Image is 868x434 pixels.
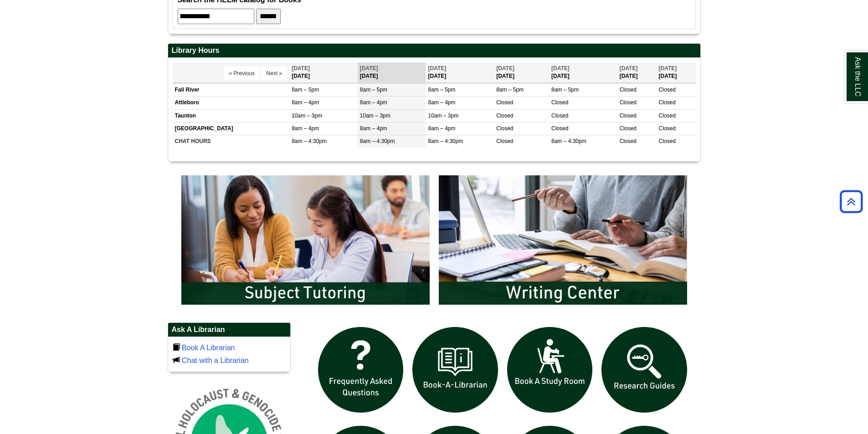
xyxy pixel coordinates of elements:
span: Closed [620,99,637,106]
span: 8am – 4:30pm [360,138,395,144]
span: 8am – 5pm [428,87,455,93]
td: Attleboro [173,97,290,109]
th: [DATE] [657,62,696,83]
a: Book A Librarian [182,344,235,352]
img: book a study room icon links to book a study room web page [503,322,597,417]
td: [GEOGRAPHIC_DATA] [173,122,290,135]
td: Taunton [173,109,290,122]
span: 8am – 5pm [551,87,579,93]
span: Closed [496,99,513,106]
th: [DATE] [549,62,617,83]
span: 8am – 4pm [360,99,387,106]
span: 8am – 4pm [428,125,455,132]
a: Back to Top [837,195,866,208]
h2: Ask A Librarian [168,323,290,337]
img: Writing Center Information [434,171,692,309]
td: CHAT HOURS [173,135,290,148]
span: Closed [496,125,513,132]
th: [DATE] [426,62,494,83]
span: Closed [659,112,676,119]
th: [DATE] [358,62,426,83]
img: frequently asked questions [313,322,408,417]
span: Closed [659,87,676,93]
span: Closed [496,138,513,144]
span: [DATE] [620,65,638,71]
span: 8am – 5pm [292,87,319,93]
th: [DATE] [289,62,358,83]
span: 8am – 5pm [360,87,387,93]
span: Closed [551,125,568,132]
span: 8am – 4pm [428,99,455,106]
td: Fall River [173,84,290,97]
img: Research Guides icon links to research guides web page [597,322,692,417]
span: Closed [659,138,676,144]
span: Closed [620,138,637,144]
span: 8am – 5pm [496,87,524,93]
span: Closed [620,112,637,119]
span: 10am – 3pm [428,112,458,119]
img: Book a Librarian icon links to book a librarian web page [408,322,503,417]
img: Subject Tutoring Information [177,171,434,309]
span: [DATE] [292,65,310,71]
span: 8am – 4:30pm [551,138,586,144]
span: 8am – 4pm [292,125,319,132]
span: [DATE] [428,65,446,71]
span: Closed [659,99,676,106]
span: Closed [551,112,568,119]
span: [DATE] [551,65,570,71]
span: 8am – 4:30pm [292,138,327,144]
span: 8am – 4pm [360,125,387,132]
span: Closed [620,87,637,93]
th: [DATE] [494,62,549,83]
span: 8am – 4pm [292,99,319,106]
a: Chat with a Librarian [182,357,249,364]
span: Closed [620,125,637,132]
span: [DATE] [496,65,514,71]
span: 10am – 3pm [360,112,390,119]
th: [DATE] [617,62,657,83]
span: [DATE] [659,65,677,71]
h2: Library Hours [168,44,700,58]
span: Closed [496,112,513,119]
span: 10am – 3pm [292,112,322,119]
button: « Previous [224,66,260,80]
span: 8am – 4:30pm [428,138,463,144]
span: Closed [551,99,568,106]
button: Next » [261,66,287,80]
span: Closed [659,125,676,132]
div: slideshow [177,171,692,313]
span: [DATE] [360,65,378,71]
